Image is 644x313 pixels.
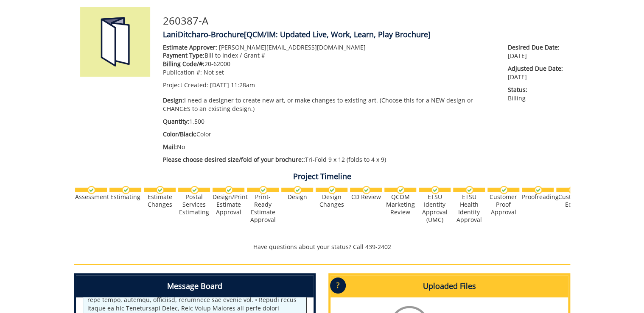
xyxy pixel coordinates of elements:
[508,43,564,60] p: [DATE]
[225,186,233,194] img: checkmark
[163,130,495,138] p: Color
[190,186,199,194] img: checkmark
[362,186,370,194] img: checkmark
[122,186,130,194] img: checkmark
[316,193,347,208] div: Design Changes
[163,155,495,164] p: Tri-Fold 9 x 12 (folds to 4 x 9)
[213,193,244,216] div: Design/Print Estimate Approval
[87,186,95,194] img: checkmark
[163,117,495,126] p: 1,500
[330,277,346,294] p: ?
[294,186,302,194] img: checkmark
[522,193,554,201] div: Proofreading
[465,186,473,194] img: checkmark
[163,51,495,60] p: Bill to Index / Grant #
[163,96,495,113] p: I need a designer to create new art, or make changes to existing art. (Choose this for a NEW desi...
[350,193,382,201] div: CD Review
[384,193,416,216] div: QCOM Marketing Review
[163,43,217,51] span: Estimate Approver:
[508,43,564,52] span: Desired Due Date:
[508,86,564,94] span: Status:
[74,243,570,251] p: Have questions about your status? Call 439-2402
[163,51,204,59] span: Payment Type:
[109,193,141,201] div: Estimating
[397,186,405,194] img: checkmark
[163,81,208,89] span: Project Created:
[281,193,313,201] div: Design
[330,275,568,297] h4: Uploaded Files
[163,96,184,104] span: Design:
[74,172,570,181] h4: Project Timeline
[163,155,305,163] span: Please choose desired size/fold of your brochure::
[508,64,564,73] span: Adjusted Due Date:
[80,7,150,77] img: Product featured image
[156,186,164,194] img: checkmark
[163,130,196,138] span: Color/Black:
[210,81,255,89] span: [DATE] 11:28am
[247,193,279,224] div: Print-Ready Estimate Approval
[534,186,542,194] img: checkmark
[163,60,495,68] p: 20-62000
[419,193,451,224] div: ETSU Identity Approval (UMC)
[163,60,204,68] span: Billing Code/#:
[163,43,495,52] p: [PERSON_NAME][EMAIL_ADDRESS][DOMAIN_NAME]
[568,186,577,194] img: checkmark
[244,29,431,39] span: [QCM/IM: Updated Live, Work, Learn, Play Brochure]
[163,15,564,26] h3: 260387-A
[259,186,267,194] img: checkmark
[178,193,210,216] div: Postal Services Estimating
[204,68,224,76] span: Not set
[508,64,564,81] p: [DATE]
[431,186,439,194] img: checkmark
[163,143,495,151] p: No
[163,30,564,39] h4: LaniDitcharo-Brochure
[163,143,177,151] span: Mail:
[144,193,176,208] div: Estimate Changes
[75,193,107,201] div: Assessment
[163,68,202,76] span: Publication #:
[500,186,508,194] img: checkmark
[163,117,189,125] span: Quantity:
[453,193,485,224] div: ETSU Health Identity Approval
[556,193,588,208] div: Customer Edits
[76,275,314,297] h4: Message Board
[487,193,519,216] div: Customer Proof Approval
[508,86,564,102] p: Billing
[328,186,336,194] img: checkmark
